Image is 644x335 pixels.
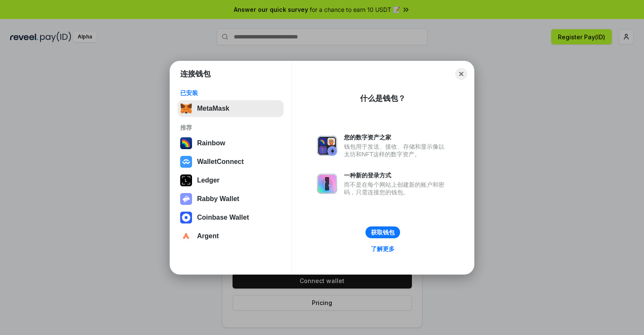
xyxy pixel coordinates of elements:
div: 获取钱包 [371,229,395,236]
img: svg+xml,%3Csvg%20width%3D%2228%22%20height%3D%2228%22%20viewBox%3D%220%200%2028%2028%22%20fill%3D... [180,230,192,242]
div: 钱包用于发送、接收、存储和显示像以太坊和NFT这样的数字资产。 [344,143,449,158]
div: MetaMask [197,105,229,112]
button: 获取钱包 [365,226,400,238]
button: MetaMask [178,100,284,117]
div: Coinbase Wallet [197,214,249,221]
div: 什么是钱包？ [360,93,406,103]
div: 已安装 [180,89,281,97]
h1: 连接钱包 [180,69,211,79]
div: Rabby Wallet [197,195,239,203]
button: Close [455,68,467,80]
button: Coinbase Wallet [178,209,284,226]
img: svg+xml,%3Csvg%20width%3D%2228%22%20height%3D%2228%22%20viewBox%3D%220%200%2028%2028%22%20fill%3D... [180,156,192,168]
div: Argent [197,232,219,240]
img: svg+xml,%3Csvg%20xmlns%3D%22http%3A%2F%2Fwww.w3.org%2F2000%2Fsvg%22%20fill%3D%22none%22%20viewBox... [317,136,337,156]
img: svg+xml,%3Csvg%20width%3D%22120%22%20height%3D%22120%22%20viewBox%3D%220%200%20120%20120%22%20fil... [180,137,192,149]
div: 推荐 [180,124,281,131]
img: svg+xml,%3Csvg%20xmlns%3D%22http%3A%2F%2Fwww.w3.org%2F2000%2Fsvg%22%20width%3D%2228%22%20height%3... [180,174,192,186]
button: Rainbow [178,135,284,152]
img: svg+xml,%3Csvg%20fill%3D%22none%22%20height%3D%2233%22%20viewBox%3D%220%200%2035%2033%22%20width%... [180,103,192,114]
a: 了解更多 [366,243,400,254]
button: WalletConnect [178,153,284,170]
button: Ledger [178,172,284,189]
div: 一种新的登录方式 [344,172,449,179]
button: Rabby Wallet [178,191,284,207]
div: Ledger [197,177,219,184]
div: 了解更多 [371,245,395,253]
button: Argent [178,228,284,245]
div: Rainbow [197,139,225,147]
img: svg+xml,%3Csvg%20xmlns%3D%22http%3A%2F%2Fwww.w3.org%2F2000%2Fsvg%22%20fill%3D%22none%22%20viewBox... [317,174,337,194]
div: WalletConnect [197,158,244,166]
div: 而不是在每个网站上创建新的账户和密码，只需连接您的钱包。 [344,181,449,196]
div: 您的数字资产之家 [344,133,449,141]
img: svg+xml,%3Csvg%20xmlns%3D%22http%3A%2F%2Fwww.w3.org%2F2000%2Fsvg%22%20fill%3D%22none%22%20viewBox... [180,193,192,205]
img: svg+xml,%3Csvg%20width%3D%2228%22%20height%3D%2228%22%20viewBox%3D%220%200%2028%2028%22%20fill%3D... [180,212,192,223]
